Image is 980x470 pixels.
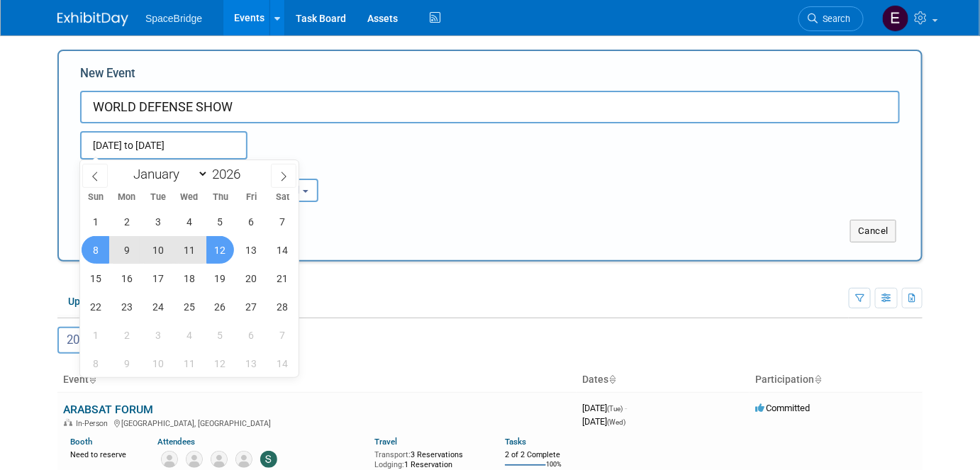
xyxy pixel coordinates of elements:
span: February 13, 2026 [238,236,265,264]
button: 202548 [57,327,129,354]
a: ARABSAT FORUM [63,403,153,416]
div: 2 of 2 Complete [505,450,571,460]
span: SpaceBridge [145,13,202,24]
th: Event [57,368,577,392]
img: Stella Gelerman [260,451,277,468]
span: February 4, 2026 [175,208,203,235]
a: Upcoming16 [57,288,140,315]
span: Transport: [374,450,411,459]
span: February 16, 2026 [113,264,140,292]
span: March 11, 2026 [175,349,203,377]
img: Mike Di Paolo [211,451,228,468]
th: Participation [750,368,923,392]
a: Search [798,6,864,31]
span: 2025 [67,332,111,347]
span: February 20, 2026 [238,264,265,292]
span: March 4, 2026 [175,321,203,349]
span: February 7, 2026 [269,208,296,235]
img: Jamil Joseph [186,451,203,468]
span: February 14, 2026 [269,236,296,264]
img: In-Person Event [64,419,72,426]
span: Mon [111,193,143,202]
img: Nick Muttai [235,451,252,468]
span: (Tue) [607,405,623,413]
span: Sun [80,193,111,202]
span: March 3, 2026 [144,321,172,349]
div: Need to reserve [70,447,136,460]
label: New Event [80,65,135,87]
img: Elizabeth Gelerman [882,5,909,32]
span: Wed [174,193,205,202]
span: February 19, 2026 [206,264,234,292]
span: February 21, 2026 [269,264,296,292]
span: [DATE] [582,416,625,427]
span: March 5, 2026 [206,321,234,349]
input: Year [208,166,251,182]
button: Cancel [850,220,896,242]
span: February 11, 2026 [175,236,203,264]
span: March 6, 2026 [238,321,265,349]
span: February 3, 2026 [144,208,172,235]
span: February 9, 2026 [113,236,140,264]
span: March 9, 2026 [113,349,140,377]
span: Committed [755,403,810,413]
span: February 6, 2026 [238,208,265,235]
span: February 10, 2026 [144,236,172,264]
a: Attendees [157,437,195,447]
span: March 2, 2026 [113,321,140,349]
span: (Wed) [607,418,625,426]
span: February 23, 2026 [113,293,140,320]
span: March 7, 2026 [269,321,296,349]
span: February 25, 2026 [175,293,203,320]
span: February 12, 2026 [206,236,234,264]
th: Dates [577,368,750,392]
img: David Gelerman [161,451,178,468]
span: In-Person [76,419,112,428]
span: March 13, 2026 [238,349,265,377]
img: ExhibitDay [57,12,128,26]
span: March 8, 2026 [82,349,109,377]
a: Booth [70,437,92,447]
span: March 14, 2026 [269,349,296,377]
span: February 24, 2026 [144,293,172,320]
span: [DATE] [582,403,627,413]
div: [GEOGRAPHIC_DATA], [GEOGRAPHIC_DATA] [63,417,571,428]
a: Sort by Participation Type [814,374,821,385]
span: February 5, 2026 [206,208,234,235]
span: February 8, 2026 [82,236,109,264]
span: February 28, 2026 [269,293,296,320]
span: February 1, 2026 [82,208,109,235]
a: Travel [374,437,397,447]
span: February 17, 2026 [144,264,172,292]
div: 3 Reservations 1 Reservation [374,447,484,469]
span: Lodging: [374,460,404,469]
span: Tue [143,193,174,202]
input: Name of Trade Show / Conference [80,91,900,123]
a: Sort by Start Date [608,374,616,385]
div: Participation: [222,160,343,178]
span: Thu [205,193,236,202]
span: Fri [236,193,267,202]
a: Sort by Event Name [89,374,96,385]
span: February 2, 2026 [113,208,140,235]
span: Sat [267,193,299,202]
span: February 15, 2026 [82,264,109,292]
span: March 10, 2026 [144,349,172,377]
div: Attendance / Format: [80,160,201,178]
span: February 26, 2026 [206,293,234,320]
span: Search [818,13,850,24]
select: Month [127,165,208,183]
span: February 18, 2026 [175,264,203,292]
input: Start Date - End Date [80,131,247,160]
a: Tasks [505,437,526,447]
span: - [625,403,627,413]
span: March 1, 2026 [82,321,109,349]
span: March 12, 2026 [206,349,234,377]
span: February 22, 2026 [82,293,109,320]
span: February 27, 2026 [238,293,265,320]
